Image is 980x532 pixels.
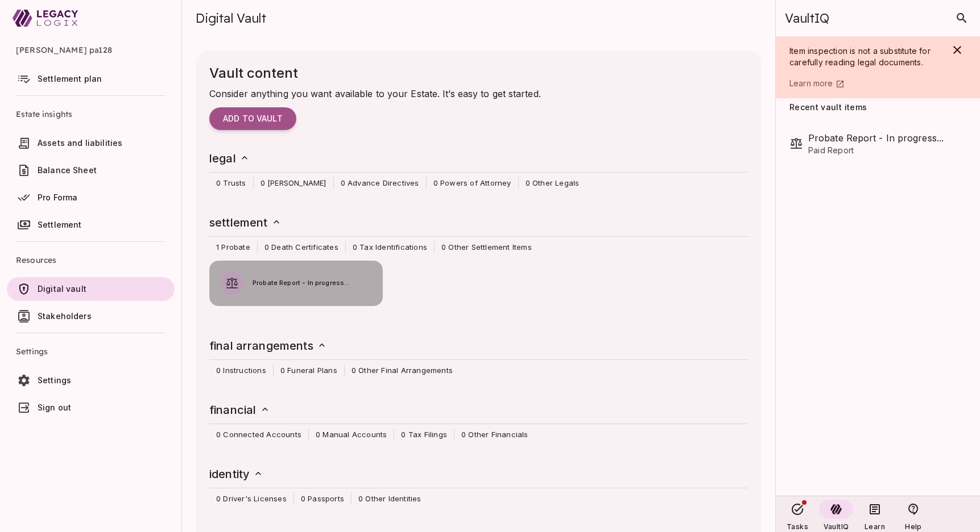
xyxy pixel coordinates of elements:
span: VaultIQ [785,10,829,26]
div: settlement 1 Probate0 Death Certificates0 Tax Identifications0 Other Settlement Items [198,208,759,258]
a: Sign out [7,396,175,420]
span: 0 Other Final Arrangements [345,365,460,376]
span: 0 Other Financials [454,429,535,440]
span: Learn [865,522,885,531]
span: Digital vault [38,284,86,294]
div: financial 0 Connected Accounts0 Manual Accounts0 Tax Filings0 Other Financials [198,395,759,446]
span: 0 Tax Identifications [346,241,434,253]
span: 1 Probate [209,241,257,253]
div: Probate Report - In progress...Paid Report [789,123,966,164]
span: 0 [PERSON_NAME] [254,177,333,188]
a: Settlement [7,213,175,237]
span: Tasks [787,522,808,531]
a: Learn more [789,77,939,89]
span: 0 Other Settlement Items [435,241,539,253]
button: Add to vault [209,107,296,130]
span: 0 Other Identities [352,493,428,504]
span: Estate insights [16,100,166,128]
span: VaultIQ [824,522,849,531]
a: Pro Forma [7,186,175,210]
span: 0 Connected Accounts [209,429,308,440]
div: identity 0 Driver's Licenses0 Passports0 Other Identities [198,459,759,510]
span: 0 Powers of Attorney [427,177,518,188]
h6: legal [209,149,250,167]
button: Probate Report - In progress... [209,261,383,306]
h6: financial [209,401,271,419]
span: Balance Sheet [38,165,97,175]
span: 0 Manual Accounts [309,429,394,440]
span: 0 Driver's Licenses [209,493,293,504]
span: 0 Instructions [209,365,273,376]
span: 0 Tax Filings [394,429,454,440]
span: Settlement [38,220,82,229]
a: Digital vault [7,277,175,301]
div: legal 0 Trusts0 [PERSON_NAME]0 Advance Directives0 Powers of Attorney0 Other Legals [198,144,759,194]
span: Paid Report [808,145,966,156]
span: 0 Death Certificates [258,241,345,253]
span: Pro Forma [38,192,77,202]
a: Settlement plan [7,67,175,91]
span: Help [905,522,921,531]
span: 0 Other Legals [519,177,586,188]
div: final arrangements 0 Instructions0 Funeral Plans0 Other Final Arrangements [198,331,759,382]
span: Probate Report - In progress... [808,131,966,145]
span: Recent vault items [789,103,867,114]
span: Sign out [38,403,71,412]
span: 0 Trusts [209,177,253,188]
h6: final arrangements [209,337,328,355]
span: [PERSON_NAME] pa128 [16,36,166,64]
a: Stakeholders [7,304,175,328]
a: Balance Sheet [7,158,175,182]
a: Assets and liabilities [7,131,175,155]
span: 0 Passports [294,493,351,504]
span: Vault content [209,65,298,81]
span: Consider anything you want available to your Estate. It’s easy to get started. [209,88,541,99]
span: Settlement plan [38,74,102,83]
span: Item inspection is not a substitute for carefully reading legal documents. [789,46,933,67]
span: 0 Funeral Plans [274,365,344,376]
span: Stakeholders [38,311,92,321]
h6: settlement [209,213,282,232]
span: Assets and liabilities [38,138,122,148]
span: Settings [38,375,71,385]
span: Add to vault [223,114,283,124]
a: Settings [7,368,175,392]
span: Resources [16,246,166,274]
span: Settings [16,338,166,365]
span: Probate Report - In progress... [253,278,371,288]
span: Learn more [789,78,833,88]
span: 0 Advance Directives [334,177,426,188]
span: Digital Vault [196,10,266,26]
h6: identity [209,465,264,483]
